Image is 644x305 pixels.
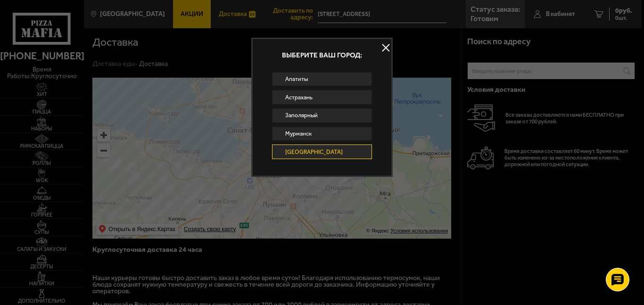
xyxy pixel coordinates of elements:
[253,52,391,59] p: Выберите ваш город:
[272,90,372,104] a: Астрахань
[272,72,372,87] a: Апатиты
[272,108,372,123] a: Заполярный
[272,127,372,141] a: Мурманск
[272,144,372,159] a: [GEOGRAPHIC_DATA]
